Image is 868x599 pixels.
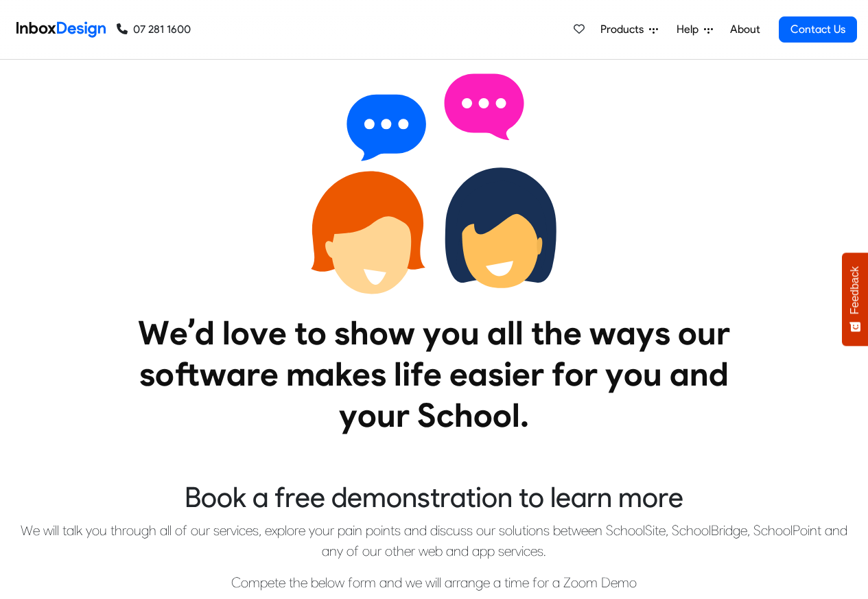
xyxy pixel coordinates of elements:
span: Feedback [849,266,861,314]
p: We will talk you through all of our services, explore your pain points and discuss our solutions ... [10,520,858,561]
span: Products [600,21,649,38]
heading: Book a free demonstration to learn more [10,480,858,515]
a: Contact Us [779,16,857,43]
a: About [726,16,764,43]
p: Compete the below form and we will arrange a time for a Zoom Demo [10,572,858,593]
img: 2022_01_13_icon_conversation.svg [311,60,558,307]
button: Feedback - Show survey [842,252,868,346]
a: 07 281 1600 [117,21,191,38]
span: Help [677,21,704,38]
heading: We’d love to show you all the ways our software makes life easier for you and your School. [108,312,760,436]
a: Help [671,16,718,43]
a: Products [595,16,664,43]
